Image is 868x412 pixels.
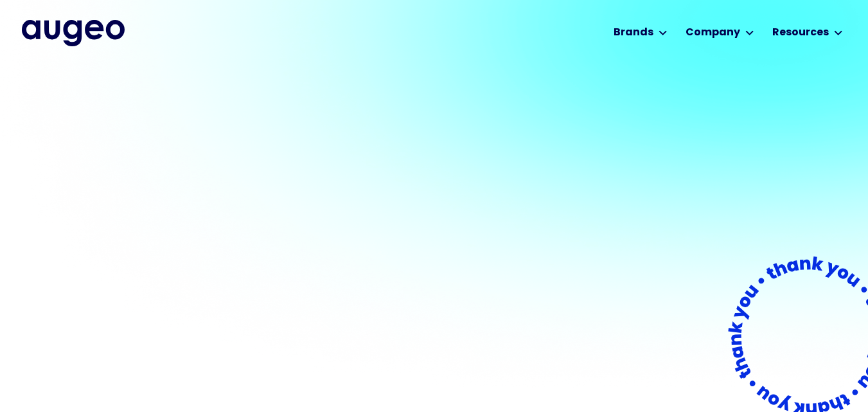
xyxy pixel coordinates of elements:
div: Brands [614,25,653,40]
a: home [22,20,125,46]
div: Company [686,25,740,40]
div: Resources [772,25,829,40]
img: Augeo's full logo in midnight blue. [22,20,125,46]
